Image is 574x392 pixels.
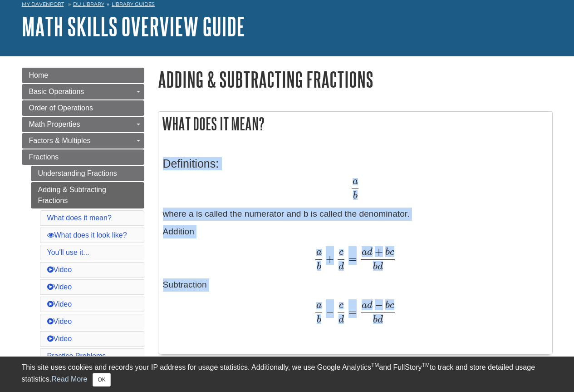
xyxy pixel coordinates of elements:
span: Order of Operations [29,104,93,112]
span: Fractions [29,153,59,161]
button: Close [93,373,110,387]
span: c [339,247,343,257]
a: Understanding Fractions [31,166,144,181]
span: Home [29,71,49,79]
span: Factors & Multiples [29,137,91,144]
span: b [317,315,321,325]
span: d [339,262,344,272]
a: Video [47,300,72,308]
span: b [373,315,378,325]
a: DU Library [73,1,104,7]
span: d [367,300,373,310]
span: a [316,300,322,310]
span: d [367,247,373,257]
span: − [373,298,383,311]
span: b [383,300,390,310]
span: a [353,176,358,186]
a: Practice Problems [47,352,106,360]
span: − [324,306,334,318]
span: a [362,300,367,310]
a: Video [47,283,72,291]
span: b [353,191,358,201]
a: Video [47,266,72,273]
a: Fractions [22,149,144,165]
a: Home [22,68,144,83]
span: c [390,300,394,310]
a: What does it mean? [47,214,112,222]
span: b [373,262,378,272]
a: Math Properties [22,117,144,132]
h3: Definitions: [163,157,548,170]
span: = [346,306,357,318]
span: a [316,247,322,257]
a: Library Guides [112,1,155,7]
div: This site uses cookies and records your IP address for usage statistics. Additionally, we use Goo... [22,362,553,387]
span: + [324,253,334,265]
a: Basic Operations [22,84,144,99]
a: Order of Operations [22,100,144,116]
a: You'll use it... [47,248,89,256]
span: d [378,262,383,272]
span: = [346,253,357,265]
p: where a is called the numerator and b is called the denominator. [163,179,548,221]
span: Math Properties [29,120,80,128]
a: Factors & Multiples [22,133,144,149]
p: Addition Subtraction [163,225,548,345]
a: Adding & Subtracting Fractions [31,182,144,208]
span: c [390,247,394,257]
h1: Adding & Subtracting Fractions [158,68,553,91]
h2: What does it mean? [158,112,552,136]
a: Math Skills Overview Guide [22,12,245,40]
span: + [373,245,383,258]
a: Read More [51,375,87,383]
sup: TM [422,362,430,368]
a: My Davenport [22,0,64,8]
a: Video [47,318,72,325]
span: a [362,247,367,257]
a: Video [47,335,72,342]
span: d [339,315,344,325]
a: What does it look like? [47,231,127,239]
span: b [317,262,321,272]
span: c [339,300,343,310]
sup: TM [371,362,379,368]
span: b [383,247,390,257]
span: d [378,315,383,325]
span: Basic Operations [29,88,84,95]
